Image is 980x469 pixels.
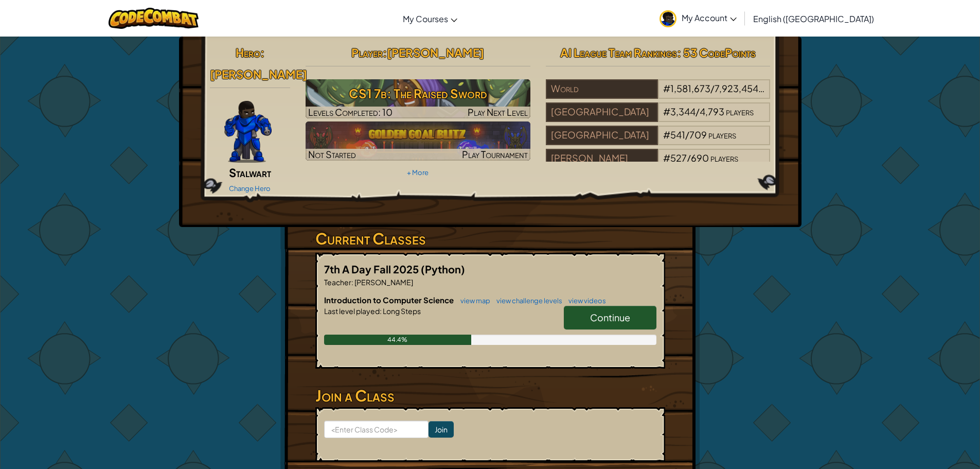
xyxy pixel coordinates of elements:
[421,263,465,275] span: (Python)
[710,82,715,94] span: /
[398,5,462,32] a: My Courses
[224,101,272,163] img: Gordon-selection-pose.png
[663,152,670,164] span: #
[324,335,472,345] div: 44.4%
[546,112,771,124] a: [GEOGRAPHIC_DATA]#3,344/4,793players
[560,45,677,60] span: AI League Team Rankings
[660,10,676,27] img: avatar
[260,45,264,60] span: :
[563,297,606,305] a: view videos
[429,421,454,438] input: Join
[708,129,736,141] span: players
[546,159,771,170] a: [PERSON_NAME]#527/690players
[726,106,754,117] span: players
[677,45,756,60] span: : 53 CodePoints
[324,421,429,438] input: <Enter Class Code>
[700,106,724,117] span: 4,793
[315,227,665,250] h3: Current Classes
[308,148,356,160] span: Not Started
[109,8,199,29] img: CodeCombat logo
[670,129,685,141] span: 541
[546,126,658,145] div: [GEOGRAPHIC_DATA]
[353,277,413,287] span: [PERSON_NAME]
[306,82,530,105] h3: CS1 7b: The Raised Sword
[546,89,771,101] a: World#1,581,673/7,923,454players
[380,306,382,316] span: :
[387,45,484,60] span: [PERSON_NAME]
[324,263,421,275] span: 7th A Day Fall 2025
[682,12,737,23] span: My Account
[663,82,670,94] span: #
[654,2,742,34] a: My Account
[306,121,530,161] img: Golden Goal
[546,135,771,147] a: [GEOGRAPHIC_DATA]#541/709players
[315,384,665,407] h3: Join a Class
[351,277,353,287] span: :
[306,79,530,118] a: Play Next Level
[455,297,490,305] a: view map
[351,45,383,60] span: Player
[670,152,687,164] span: 527
[546,149,658,168] div: [PERSON_NAME]
[306,121,530,161] a: Not StartedPlay Tournament
[715,82,764,94] span: 7,923,454
[546,102,658,122] div: [GEOGRAPHIC_DATA]
[468,106,528,118] span: Play Next Level
[382,306,421,316] span: Long Steps
[687,152,691,164] span: /
[308,106,393,118] span: Levels Completed: 10
[383,45,387,60] span: :
[670,106,696,117] span: 3,344
[748,5,879,32] a: English ([GEOGRAPHIC_DATA])
[324,306,380,316] span: Last level played
[546,79,658,99] div: World
[324,277,351,287] span: Teacher
[663,129,670,141] span: #
[710,152,738,164] span: players
[403,13,448,24] span: My Courses
[590,311,630,323] span: Continue
[462,148,528,160] span: Play Tournament
[229,165,271,180] span: Stalwart
[691,152,709,164] span: 690
[663,106,670,117] span: #
[324,295,455,305] span: Introduction to Computer Science
[753,13,874,24] span: English ([GEOGRAPHIC_DATA])
[670,82,710,94] span: 1,581,673
[689,129,707,141] span: 709
[236,45,260,60] span: Hero
[491,297,562,305] a: view challenge levels
[210,67,307,81] span: [PERSON_NAME]
[685,129,689,141] span: /
[407,168,429,177] a: + More
[696,106,700,117] span: /
[306,79,530,118] img: CS1 7b: The Raised Sword
[229,184,271,193] a: Change Hero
